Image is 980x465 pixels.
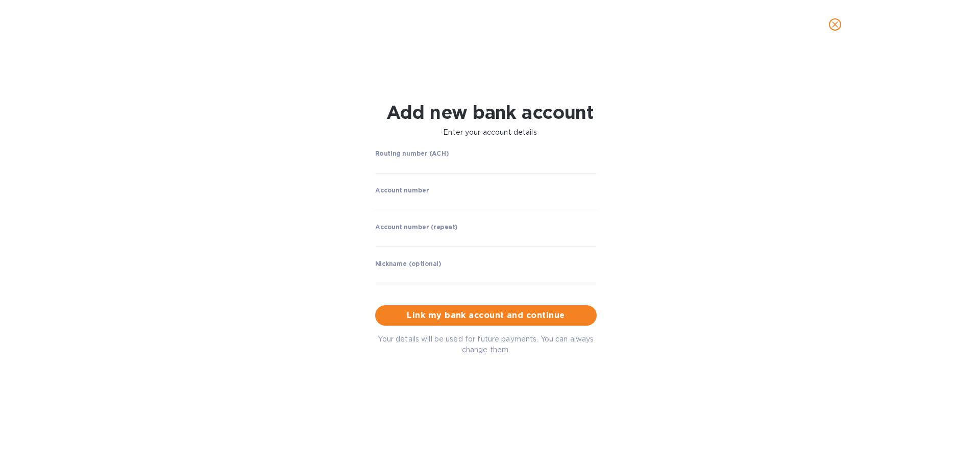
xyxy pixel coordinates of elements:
[375,187,429,193] label: Account number
[386,102,594,123] h1: Add new bank account
[375,151,449,157] label: Routing number (ACH)
[375,305,597,326] button: Link my bank account and continue
[375,261,442,267] label: Nickname (optional)
[386,127,594,138] p: Enter your account details
[375,224,458,230] label: Account number (repeat)
[929,416,980,465] iframe: Chat Widget
[383,309,589,322] span: Link my bank account and continue
[823,12,847,37] button: close
[375,334,597,355] p: Your details will be used for future payments. You can always change them.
